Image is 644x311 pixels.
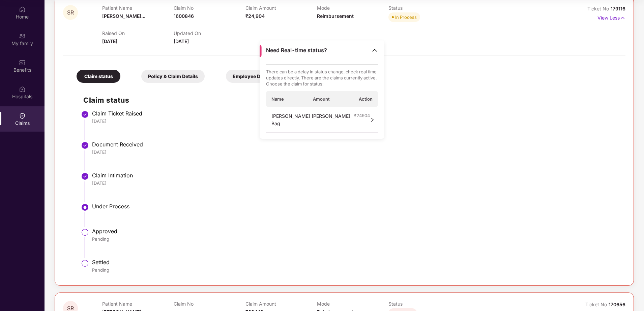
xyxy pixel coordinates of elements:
[81,172,89,180] img: svg+xml;base64,PHN2ZyBpZD0iU3RlcC1Eb25lLTMyeDMyIiB4bWxucz0iaHR0cDovL3d3dy53My5vcmcvMjAwMC9zdmciIH...
[92,259,619,266] div: Settled
[395,14,417,21] div: In Process
[585,302,609,307] span: Ticket No
[102,301,174,307] p: Patient Name
[271,112,354,127] span: [PERSON_NAME] [PERSON_NAME] Bag
[266,69,378,87] p: There can be a delay in status change, check real time updates directly. There are the claims cur...
[92,228,619,235] div: Approved
[370,112,375,127] span: right
[317,13,354,19] span: Reimbursement
[77,70,120,83] div: Claim status
[92,149,619,155] div: [DATE]
[81,228,89,236] img: svg+xml;base64,PHN2ZyBpZD0iU3RlcC1QZW5kaW5nLTMyeDMyIiB4bWxucz0iaHR0cDovL3d3dy53My5vcmcvMjAwMC9zdm...
[92,110,619,117] div: Claim Ticket Raised
[81,203,89,211] img: svg+xml;base64,PHN2ZyBpZD0iU3RlcC1BY3RpdmUtMzJ4MzIiIHhtbG5zPSJodHRwOi8vd3d3LnczLm9yZy8yMDAwL3N2Zy...
[313,96,330,102] span: Amount
[174,30,245,36] p: Updated On
[245,13,265,19] span: ₹24,904
[102,13,145,19] span: [PERSON_NAME]...
[354,112,370,123] span: ₹ 24904
[271,96,284,102] span: Name
[92,180,619,186] div: [DATE]
[359,96,373,102] span: Action
[92,118,619,124] div: [DATE]
[245,301,317,307] p: Claim Amount
[141,70,205,83] div: Policy & Claim Details
[19,59,26,66] img: svg+xml;base64,PHN2ZyBpZD0iQmVuZWZpdHMiIHhtbG5zPSJodHRwOi8vd3d3LnczLm9yZy8yMDAwL3N2ZyIgd2lkdGg9Ij...
[587,6,611,11] span: Ticket No
[102,38,117,44] span: [DATE]
[174,5,245,11] p: Claim No
[92,267,619,273] div: Pending
[81,110,89,118] img: svg+xml;base64,PHN2ZyBpZD0iU3RlcC1Eb25lLTMyeDMyIiB4bWxucz0iaHR0cDovL3d3dy53My5vcmcvMjAwMC9zdmciIH...
[371,47,378,54] img: Toggle Icon
[19,112,26,119] img: svg+xml;base64,PHN2ZyBpZD0iQ2xhaW0iIHhtbG5zPSJodHRwOi8vd3d3LnczLm9yZy8yMDAwL3N2ZyIgd2lkdGg9IjIwIi...
[266,47,327,54] span: Need Real-time status?
[102,30,174,36] p: Raised On
[81,141,89,149] img: svg+xml;base64,PHN2ZyBpZD0iU3RlcC1Eb25lLTMyeDMyIiB4bWxucz0iaHR0cDovL3d3dy53My5vcmcvMjAwMC9zdmciIH...
[388,301,460,307] p: Status
[388,5,460,11] p: Status
[92,141,619,148] div: Document Received
[67,10,74,15] span: SR
[92,236,619,242] div: Pending
[174,301,245,307] p: Claim No
[174,13,194,19] span: 1600846
[102,5,174,11] p: Patient Name
[19,86,26,93] img: svg+xml;base64,PHN2ZyBpZD0iSG9zcGl0YWxzIiB4bWxucz0iaHR0cDovL3d3dy53My5vcmcvMjAwMC9zdmciIHdpZHRoPS...
[317,301,388,307] p: Mode
[317,5,388,11] p: Mode
[19,6,26,13] img: svg+xml;base64,PHN2ZyBpZD0iSG9tZSIgeG1sbnM9Imh0dHA6Ly93d3cudzMub3JnLzIwMDAvc3ZnIiB3aWR0aD0iMjAiIG...
[92,203,619,210] div: Under Process
[81,259,89,267] img: svg+xml;base64,PHN2ZyBpZD0iU3RlcC1QZW5kaW5nLTMyeDMyIiB4bWxucz0iaHR0cDovL3d3dy53My5vcmcvMjAwMC9zdm...
[83,95,619,106] h2: Claim status
[597,12,625,22] p: View Less
[609,302,625,307] span: 170656
[174,38,189,44] span: [DATE]
[611,6,625,11] span: 179116
[245,5,317,11] p: Claim Amount
[620,14,625,22] img: svg+xml;base64,PHN2ZyB4bWxucz0iaHR0cDovL3d3dy53My5vcmcvMjAwMC9zdmciIHdpZHRoPSIxNyIgaGVpZ2h0PSIxNy...
[226,70,280,83] div: Employee Details
[19,33,26,39] img: svg+xml;base64,PHN2ZyB3aWR0aD0iMjAiIGhlaWdodD0iMjAiIHZpZXdCb3g9IjAgMCAyMCAyMCIgZmlsbD0ibm9uZSIgeG...
[92,172,619,179] div: Claim Intimation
